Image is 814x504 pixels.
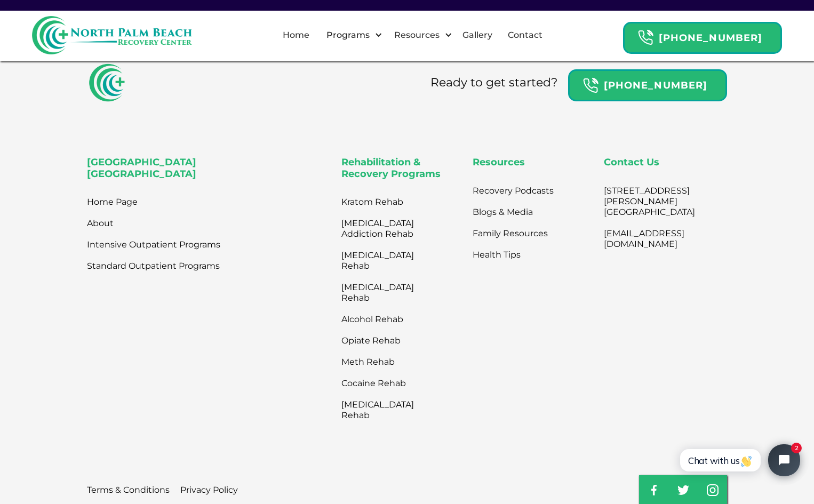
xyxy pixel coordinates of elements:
[341,191,432,213] a: Kratom Rehab
[659,32,762,44] strong: [PHONE_NUMBER]
[668,435,809,485] iframe: Tidio Chat
[341,394,432,426] a: [MEDICAL_DATA] Rehab
[87,191,138,213] a: Home Page
[501,18,549,52] a: Contact
[317,18,385,52] div: Programs
[341,330,432,351] a: Opiate Rehab
[324,29,372,42] div: Programs
[341,373,432,394] a: Cocaine Rehab
[341,277,432,309] a: [MEDICAL_DATA] Rehab
[637,29,653,46] img: Header Calendar Icons
[604,156,659,168] strong: Contact Us
[604,223,695,255] a: [EMAIL_ADDRESS][DOMAIN_NAME]
[473,202,533,223] a: Blogs & Media
[87,255,220,277] a: Standard Outpatient Programs
[87,156,196,180] strong: [GEOGRAPHIC_DATA] [GEOGRAPHIC_DATA]
[582,77,598,94] img: Header Calendar Icons
[623,17,782,54] a: Header Calendar Icons[PHONE_NUMBER]
[392,29,442,42] div: Resources
[341,156,441,180] strong: Rehabilitation & Recovery Programs
[341,351,432,373] a: Meth Rehab
[341,213,432,245] a: [MEDICAL_DATA] Addiction Rehab
[87,234,220,255] a: Intensive Outpatient Programs
[87,479,170,501] a: Terms & Conditions
[473,180,554,202] a: Recovery Podcasts
[180,479,238,501] a: Privacy Policy
[341,245,432,277] a: [MEDICAL_DATA] Rehab
[430,75,557,91] div: Ready to get started?
[456,18,499,52] a: Gallery
[87,213,114,234] a: About
[385,18,455,52] div: Resources
[473,244,521,266] a: Health Tips
[341,309,432,330] a: Alcohol Rehab
[473,156,525,168] strong: Resources
[568,64,727,101] a: Header Calendar Icons[PHONE_NUMBER]
[604,180,695,223] a: [STREET_ADDRESS][PERSON_NAME][GEOGRAPHIC_DATA]
[604,79,707,91] strong: [PHONE_NUMBER]
[276,18,316,52] a: Home
[473,223,548,244] a: Family Resources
